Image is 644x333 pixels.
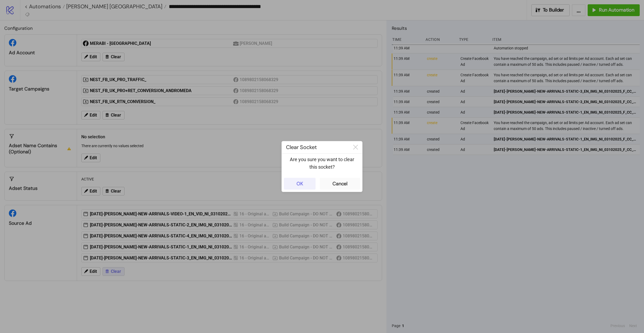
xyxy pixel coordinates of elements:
[332,181,347,187] div: Cancel
[286,156,358,171] p: Are you sure you want to clear this socket?
[320,178,360,190] button: Cancel
[284,178,316,190] button: OK
[297,181,303,187] div: OK
[282,141,349,153] div: Clear Socket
